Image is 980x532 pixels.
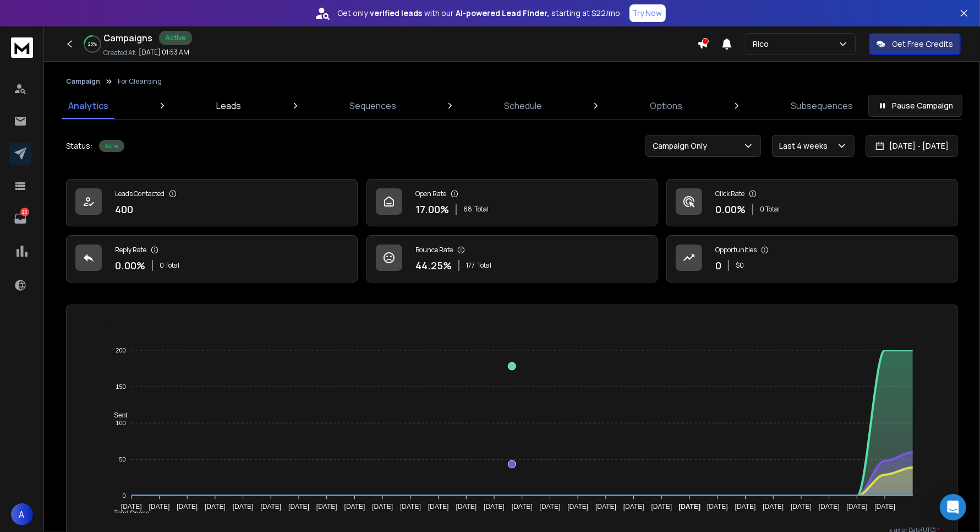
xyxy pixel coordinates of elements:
[260,503,281,511] tspan: [DATE]
[121,503,142,511] tspan: [DATE]
[463,205,472,214] span: 68
[819,503,840,511] tspan: [DATE]
[666,179,958,226] a: Click Rate0.00%0 Total
[497,93,549,119] a: Schedule
[122,492,125,499] tspan: 0
[779,140,832,151] p: Last 4 weeks
[477,261,491,270] span: Total
[940,494,966,520] div: Open Intercom Messenger
[116,383,125,390] tspan: 150
[650,99,683,112] p: Options
[415,258,452,273] p: 44.25 %
[763,503,784,511] tspan: [DATE]
[349,99,396,112] p: Sequences
[106,411,128,419] span: Sent
[344,503,365,511] tspan: [DATE]
[633,8,663,19] p: Try Now
[735,503,756,511] tspan: [DATE]
[366,179,658,226] a: Open Rate17.00%68Total
[88,41,97,47] p: 25 %
[869,33,961,55] button: Get Free Credits
[139,48,189,57] p: [DATE] 01:53 AM
[651,503,672,511] tspan: [DATE]
[474,205,489,214] span: Total
[892,39,953,50] p: Get Free Credits
[115,246,146,254] p: Reply Rate
[11,503,33,525] button: A
[678,503,700,511] tspan: [DATE]
[736,261,744,270] p: $ 0
[160,261,179,270] p: 0 Total
[119,456,125,463] tspan: 50
[205,503,226,511] tspan: [DATE]
[9,208,31,230] a: 25
[66,77,100,86] button: Campaign
[666,235,958,283] a: Opportunities0$0
[644,93,689,119] a: Options
[629,4,666,22] button: Try Now
[875,503,896,511] tspan: [DATE]
[415,246,453,254] p: Bounce Rate
[400,503,421,511] tspan: [DATE]
[707,503,728,511] tspan: [DATE]
[715,189,744,198] p: Click Rate
[210,93,248,119] a: Leads
[20,208,29,216] p: 25
[484,503,505,511] tspan: [DATE]
[466,261,475,270] span: 177
[791,99,853,112] p: Subsequences
[288,503,309,511] tspan: [DATE]
[653,140,711,151] p: Campaign Only
[715,246,757,254] p: Opportunities
[177,503,198,511] tspan: [DATE]
[847,503,868,511] tspan: [DATE]
[66,179,358,226] a: Leads Contacted400
[118,77,162,86] p: For Cleansing
[866,135,958,157] button: [DATE] - [DATE]
[11,37,33,58] img: logo
[99,140,124,152] div: Active
[415,202,449,217] p: 17.00 %
[715,202,746,217] p: 0.00 %
[428,503,449,511] tspan: [DATE]
[791,503,812,511] tspan: [DATE]
[753,39,773,50] p: Rico
[338,8,621,19] p: Get only with our starting at $22/mo
[456,503,477,511] tspan: [DATE]
[149,503,169,511] tspan: [DATE]
[116,420,125,426] tspan: 100
[316,503,337,511] tspan: [DATE]
[366,235,658,283] a: Bounce Rate44.25%177Total
[159,31,192,45] div: Active
[456,8,550,19] strong: AI-powered Lead Finder,
[372,503,393,511] tspan: [DATE]
[66,235,358,283] a: Reply Rate0.00%0 Total
[512,503,533,511] tspan: [DATE]
[115,202,133,217] p: 400
[623,503,644,511] tspan: [DATE]
[415,189,446,198] p: Open Rate
[567,503,588,511] tspan: [DATE]
[784,93,859,119] a: Subsequences
[715,258,721,273] p: 0
[103,31,152,45] h1: Campaigns
[62,93,115,119] a: Analytics
[103,48,136,57] p: Created At:
[116,347,125,354] tspan: 200
[760,205,780,214] p: 0 Total
[343,93,403,119] a: Sequences
[233,503,254,511] tspan: [DATE]
[868,95,962,117] button: Pause Campaign
[106,509,149,517] span: Total Opens
[216,99,241,112] p: Leads
[68,99,108,112] p: Analytics
[115,258,145,273] p: 0.00 %
[66,140,92,151] p: Status:
[370,8,423,19] strong: verified leads
[540,503,561,511] tspan: [DATE]
[504,99,542,112] p: Schedule
[595,503,616,511] tspan: [DATE]
[115,189,165,198] p: Leads Contacted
